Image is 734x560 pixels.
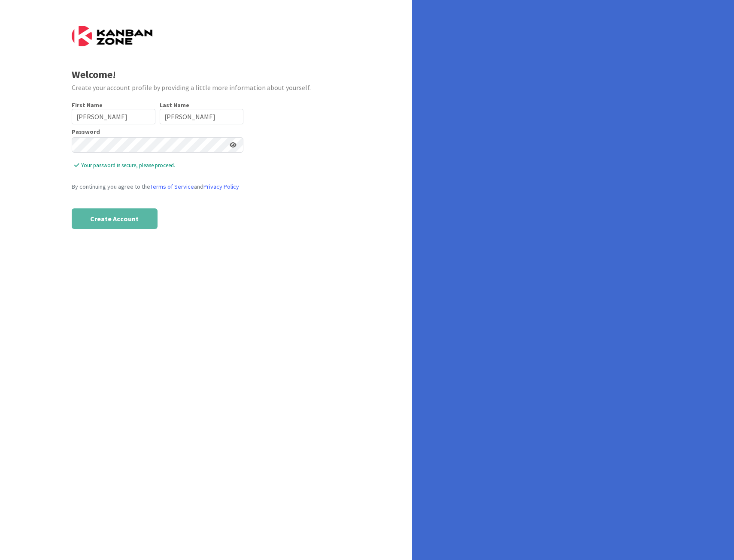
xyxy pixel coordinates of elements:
[72,208,158,229] button: Create Account
[160,101,189,109] label: Last Name
[72,67,341,82] div: Welcome!
[72,129,100,135] label: Password
[150,183,194,190] a: Terms of Service
[72,26,152,46] img: Kanban Zone
[74,161,243,170] span: Your password is secure, please proceed.
[72,182,243,191] div: By continuing you agree to the and
[203,183,239,190] a: Privacy Policy
[72,82,341,93] div: Create your account profile by providing a little more information about yourself.
[72,101,103,109] label: First Name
